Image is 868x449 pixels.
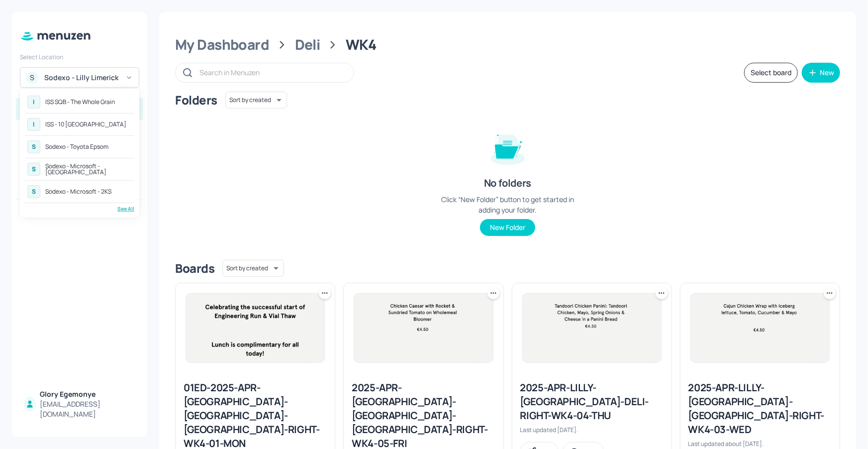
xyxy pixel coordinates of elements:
[27,96,40,109] div: I
[27,118,40,131] div: I
[45,163,132,175] div: Sodexo - Microsoft - [GEOGRAPHIC_DATA]
[45,121,126,127] div: ISS - 10 [GEOGRAPHIC_DATA]
[27,140,40,153] div: S
[25,205,134,213] div: See All
[45,99,115,105] div: ISS SQB - The Whole Grain
[45,189,111,195] div: Sodexo - Microsoft - 2KS
[27,163,40,176] div: S
[27,185,40,198] div: S
[45,144,108,150] div: Sodexo - Toyota Epsom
